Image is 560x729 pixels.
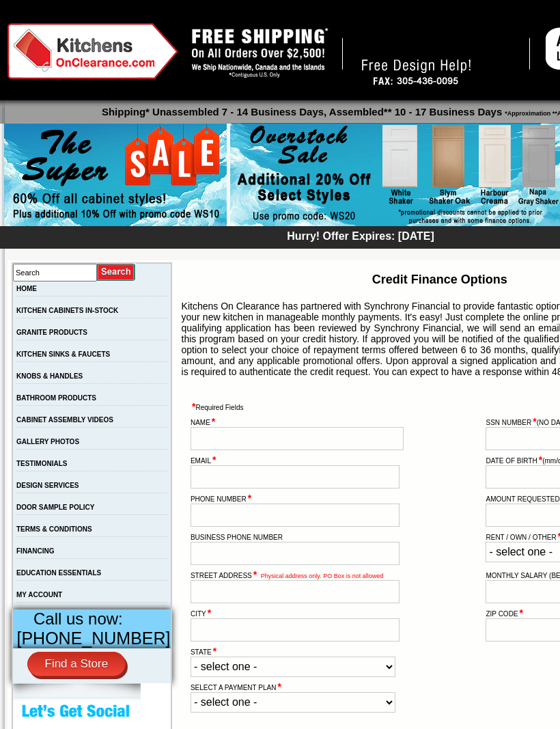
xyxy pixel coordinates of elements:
[16,438,79,445] a: GALLERY PHOTOS
[16,591,62,599] a: MY ACCOUNT
[16,372,83,380] a: KNOBS & HANDLES
[189,568,401,605] td: STREET ADDRESS
[97,263,136,281] input: Submit
[8,23,178,79] img: Kitchens on Clearance Logo
[16,569,101,577] a: EDUCATION ESSENTIALS
[16,460,67,467] a: TESTIMONIALS
[16,482,79,489] a: DESIGN SERVICES
[261,573,383,579] label: Physical address only. PO Box is not allowed
[16,285,37,292] a: HOME
[189,491,401,528] td: PHONE NUMBER
[16,394,96,402] a: BATHROOM PRODUCTS
[16,307,118,314] a: KITCHEN CABINETS IN-STOCK
[16,416,113,424] a: CABINET ASSEMBLY VIDEOS
[351,37,514,57] a: [PHONE_NUMBER]
[17,629,171,648] a: [PHONE_NUMBER]
[189,415,401,452] td: NAME
[16,504,94,511] a: DOOR SAMPLE POLICY
[16,525,92,533] a: TERMS & CONDITIONS
[33,609,123,628] span: Call us now:
[16,350,110,358] a: KITCHEN SINKS & FAUCETS
[189,644,401,678] td: STATE
[189,680,401,714] td: SELECT A PAYMENT PLAN
[27,652,126,676] a: Find a Store
[16,547,55,555] a: FINANCING
[189,529,401,566] td: BUSINESS PHONE NUMBER
[189,453,401,490] td: EMAIL
[189,606,401,643] td: CITY
[16,329,87,336] a: GRANITE PRODUCTS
